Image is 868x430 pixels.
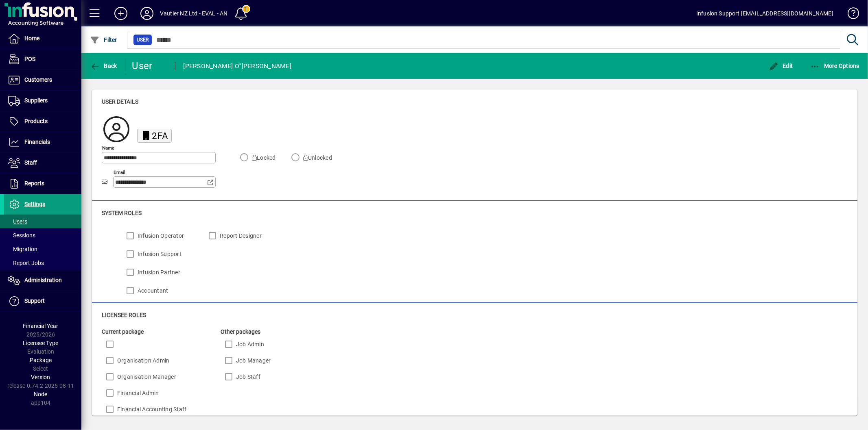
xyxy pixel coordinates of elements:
div: User [132,59,167,72]
span: Filter [90,37,117,43]
span: Financial Year [23,323,59,329]
button: More Options [808,59,862,73]
a: Customers [4,70,81,90]
button: Filter [88,33,119,47]
span: Licensee roles [102,312,146,318]
button: Profile [134,6,160,21]
span: Licensee Type [23,340,59,346]
div: Vautier NZ Ltd - EVAL - AN [160,7,228,20]
div: Infusion Support [EMAIL_ADDRESS][DOMAIN_NAME] [696,7,833,20]
a: Migration [4,242,81,256]
span: Home [24,35,39,41]
a: Suppliers [4,91,81,111]
span: Suppliers [24,97,48,104]
span: Staff [24,159,37,166]
span: Reports [24,180,44,187]
span: System roles [102,210,142,216]
span: More Options [810,63,860,69]
span: Node [34,391,48,397]
span: Sessions [8,232,35,239]
span: Package [30,357,52,363]
mat-label: Name [102,145,114,150]
a: POS [4,49,81,69]
span: Users [8,218,27,225]
span: User [137,36,149,44]
a: Home [4,28,81,49]
app-status-label: Time-based One-time Password (TOTP) Two-factor Authentication (2FA) enabled [131,128,172,142]
span: POS [24,56,35,62]
app-page-header-button: Back [81,59,126,73]
span: User details [102,98,138,105]
span: Financials [24,139,50,145]
span: Support [24,298,45,304]
a: Products [4,111,81,132]
span: Current package [102,328,144,335]
span: Settings [24,201,45,207]
span: Report Jobs [8,260,44,266]
a: Users [4,215,81,228]
span: Administration [24,277,62,283]
button: Edit [767,59,795,73]
span: Edit [769,63,793,69]
span: 2FA [152,130,168,141]
a: Staff [4,153,81,173]
span: Other packages [221,328,260,335]
a: Financials [4,132,81,152]
span: Back [90,63,117,69]
button: Add [108,6,134,21]
a: Knowledge Base [842,2,858,28]
a: Support [4,291,81,311]
mat-label: Email [114,169,125,175]
a: Reports [4,174,81,194]
a: Report Jobs [4,256,81,270]
span: Customers [24,76,52,83]
a: Administration [4,270,81,291]
button: Back [88,59,119,73]
div: [PERSON_NAME] O''[PERSON_NAME] [184,60,292,73]
span: Products [24,118,48,124]
span: Version [31,374,50,380]
a: Sessions [4,228,81,242]
span: Migration [8,246,37,252]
